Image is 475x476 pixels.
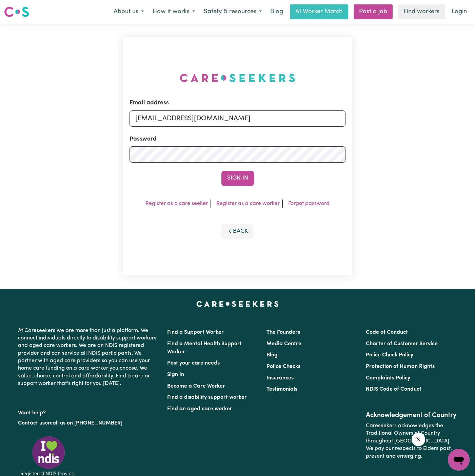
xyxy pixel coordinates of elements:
a: Police Check Policy [366,352,413,358]
a: Police Checks [266,364,300,369]
p: At Careseekers we are more than just a platform. We connect individuals directly to disability su... [18,324,159,390]
button: How it works [148,5,199,19]
iframe: Button to launch messaging window [448,449,470,471]
a: The Founders [266,330,300,335]
a: Find workers [398,4,445,19]
p: Careseekers acknowledges the Traditional Owners of Country throughout [GEOGRAPHIC_DATA]. We pay o... [366,419,457,463]
a: Find a Support Worker [167,330,224,335]
a: Careseekers logo [4,4,29,20]
a: Protection of Human Rights [366,364,435,369]
a: Insurances [266,375,294,381]
a: Become a Care Worker [167,384,225,389]
a: Code of Conduct [366,330,408,335]
a: Blog [266,4,287,19]
a: Blog [266,352,278,358]
a: Careseekers home page [196,301,279,307]
a: Find a Mental Health Support Worker [167,341,242,355]
p: or [18,417,159,430]
a: Forgot password [288,201,330,206]
a: Contact us [18,420,45,426]
a: Register as a care seeker [145,201,208,206]
a: Post a job [354,4,393,19]
a: call us on [PHONE_NUMBER] [50,420,122,426]
a: Find a disability support worker [167,395,247,400]
a: Sign In [167,372,184,377]
label: Email address [130,99,169,107]
button: Safety & resources [199,5,266,19]
input: Email address [130,110,345,127]
a: NDIS Code of Conduct [366,387,421,392]
a: Register as a care worker [216,201,280,206]
label: Password [130,135,157,144]
img: Careseekers logo [4,6,29,18]
a: Charter of Customer Service [366,341,438,347]
iframe: Close message [412,433,425,446]
button: Back [221,224,254,239]
a: Complaints Policy [366,375,410,381]
a: Post your care needs [167,360,220,366]
a: Media Centre [266,341,301,347]
a: Find an aged care worker [167,406,232,412]
span: Need any help? [4,5,41,10]
a: AI Worker Match [290,4,348,19]
button: About us [109,5,148,19]
button: Sign In [221,171,254,186]
a: Login [448,4,471,19]
p: Want help? [18,407,159,417]
a: Testimonials [266,387,297,392]
h2: Acknowledgement of Country [366,411,457,419]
